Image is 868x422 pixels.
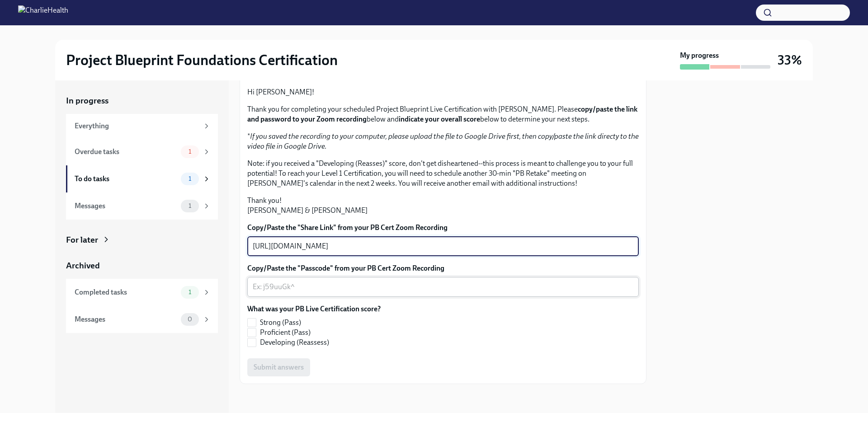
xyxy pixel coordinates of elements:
a: Everything [66,114,218,138]
strong: My progress [680,51,719,61]
p: Note: if you received a "Developing (Reasses)" score, don't get disheartened--this process is mea... [247,159,639,188]
p: Hi [PERSON_NAME]! [247,87,639,97]
a: In progress [66,95,218,107]
span: Developing (Reassess) [260,338,329,347]
em: If you saved the recording to your computer, please upload the file to Google Drive first, then c... [247,132,639,150]
label: Copy/Paste the "Passcode" from your PB Cert Zoom Recording [247,263,639,273]
label: Copy/Paste the "Share Link" from your PB Cert Zoom Recording [247,223,639,233]
a: Messages0 [66,306,218,333]
div: Messages [75,201,177,211]
span: 1 [183,175,197,182]
span: 1 [183,148,197,155]
div: Messages [75,314,177,324]
p: Thank you! [PERSON_NAME] & [PERSON_NAME] [247,196,639,216]
span: 1 [183,202,197,209]
div: Overdue tasks [75,147,177,157]
strong: indicate your overall score [399,115,480,123]
span: Proficient (Pass) [260,328,311,338]
span: 1 [183,289,197,295]
h2: Project Blueprint Foundations Certification [66,51,338,69]
div: For later [66,234,98,246]
div: Everything [75,121,199,131]
a: Archived [66,260,218,272]
div: Completed tasks [75,287,177,297]
a: To do tasks1 [66,165,218,192]
label: What was your PB Live Certification score? [247,304,381,314]
a: Completed tasks1 [66,279,218,306]
div: To do tasks [75,174,177,184]
span: 0 [182,316,198,323]
span: Strong (Pass) [260,318,301,328]
p: Thank you for completing your scheduled Project Blueprint Live Certification with [PERSON_NAME]. ... [247,104,639,124]
textarea: [URL][DOMAIN_NAME] [253,241,633,252]
a: Overdue tasks1 [66,138,218,165]
a: Messages1 [66,192,218,220]
img: CharlieHealth [18,5,68,20]
a: For later [66,234,218,246]
h3: 33% [778,52,802,68]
